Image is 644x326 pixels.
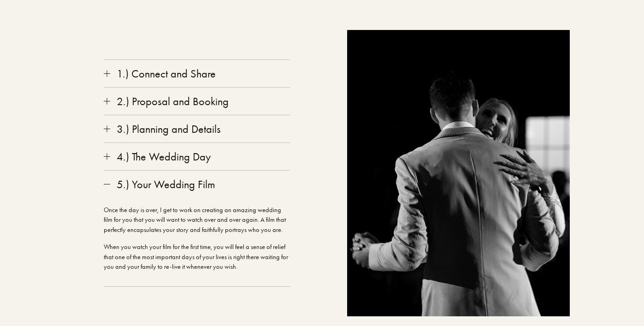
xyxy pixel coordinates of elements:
[104,171,290,198] button: 5.) Your Wedding Film
[110,178,290,191] span: 5.) Your Wedding Film
[104,242,290,272] p: When you watch your film for the first time, you will feel a sense of relief that one of the most...
[104,198,290,286] div: 5.) Your Wedding Film
[110,122,290,136] span: 3.) Planning and Details
[110,150,290,163] span: 4.) The Wedding Day
[104,88,290,115] button: 2.) Proposal and Booking
[110,95,290,108] span: 2.) Proposal and Booking
[104,115,290,142] button: 3.) Planning and Details
[104,205,290,235] p: Once the day is over, I get to work on creating an amazing wedding film for you that you will wan...
[104,143,290,170] button: 4.) The Wedding Day
[104,60,290,87] button: 1.) Connect and Share
[110,67,290,80] span: 1.) Connect and Share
